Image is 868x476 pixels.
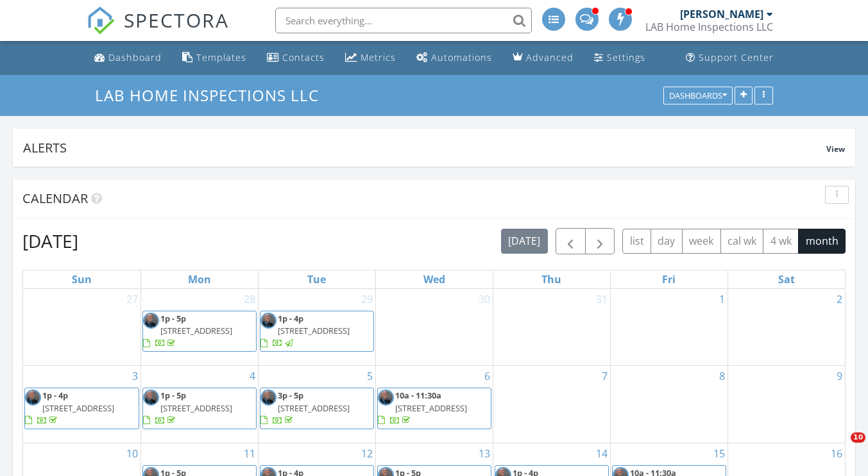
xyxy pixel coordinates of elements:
td: Go to July 29, 2025 [258,289,375,366]
a: Go to July 29, 2025 [359,289,375,309]
a: Dashboard [89,46,167,70]
a: 1p - 4p [STREET_ADDRESS] [24,388,139,429]
div: Dashboard [108,51,162,63]
button: 4 wk [763,229,799,254]
a: Go to July 28, 2025 [241,289,258,309]
a: Go to August 8, 2025 [717,366,728,386]
td: Go to August 3, 2025 [23,366,140,443]
span: Calendar [22,190,88,207]
img: profile_pic__.png [378,390,394,406]
td: Go to August 2, 2025 [728,289,845,366]
span: [STREET_ADDRESS] [278,325,350,336]
a: Go to August 10, 2025 [124,443,140,464]
img: profile_pic__.png [260,313,277,329]
span: 1p - 5p [160,313,186,324]
a: Go to August 3, 2025 [130,366,140,386]
button: day [651,229,683,254]
div: Automations [431,51,492,63]
div: LAB Home Inspections LLC [645,21,773,33]
div: Metrics [361,51,396,63]
span: [STREET_ADDRESS] [42,402,114,414]
button: Dashboards [663,86,733,104]
td: Go to August 1, 2025 [610,289,728,366]
a: Automations (Advanced) [411,46,497,70]
div: [PERSON_NAME] [680,8,763,21]
a: Go to August 4, 2025 [247,366,258,386]
span: 10a - 11:30a [395,390,441,401]
a: Go to August 1, 2025 [717,289,728,309]
div: Contacts [282,51,325,63]
a: Wednesday [421,270,448,288]
a: Settings [589,46,651,70]
a: 10a - 11:30a [STREET_ADDRESS] [377,388,491,429]
a: 3p - 5p [STREET_ADDRESS] [260,388,374,429]
td: Go to August 7, 2025 [493,366,610,443]
h2: [DATE] [22,228,78,254]
a: 3p - 5p [STREET_ADDRESS] [260,390,350,425]
a: Advanced [507,46,579,70]
div: Dashboards [669,91,727,100]
a: 1p - 5p [STREET_ADDRESS] [142,388,257,429]
a: Go to August 6, 2025 [482,366,493,386]
td: Go to August 4, 2025 [140,366,258,443]
td: Go to July 31, 2025 [493,289,610,366]
a: Go to August 15, 2025 [711,443,728,464]
div: Support Center [699,51,774,63]
a: Thursday [539,270,564,288]
a: Saturday [776,270,797,288]
span: 1p - 4p [278,313,303,324]
img: profile_pic__.png [260,390,277,406]
a: Go to July 30, 2025 [476,289,493,309]
div: Advanced [526,51,574,63]
span: 1p - 4p [42,390,68,401]
a: 1p - 5p [STREET_ADDRESS] [142,311,257,352]
iframe: Intercom live chat [824,432,855,463]
a: Go to July 27, 2025 [124,289,140,309]
td: Go to July 30, 2025 [375,289,493,366]
img: profile_pic__.png [25,390,41,406]
td: Go to August 9, 2025 [728,366,845,443]
span: [STREET_ADDRESS] [278,402,350,414]
a: Go to August 2, 2025 [834,289,845,309]
input: Search everything... [275,8,532,33]
td: Go to August 5, 2025 [258,366,375,443]
a: Go to August 12, 2025 [359,443,375,464]
a: Contacts [262,46,330,70]
td: Go to July 28, 2025 [140,289,258,366]
td: Go to July 27, 2025 [23,289,140,366]
span: [STREET_ADDRESS] [395,402,467,414]
a: 1p - 5p [STREET_ADDRESS] [143,390,232,425]
a: Metrics [340,46,401,70]
span: 3p - 5p [278,390,303,401]
a: Support Center [681,46,779,70]
button: [DATE] [501,229,548,254]
a: 1p - 5p [STREET_ADDRESS] [143,313,232,349]
button: list [622,229,651,254]
a: Friday [660,270,678,288]
span: View [826,144,845,154]
td: Go to August 8, 2025 [610,366,728,443]
a: SPECTORA [87,17,229,44]
a: Go to August 5, 2025 [364,366,375,386]
a: Go to August 7, 2025 [599,366,610,386]
button: Next month [585,228,615,254]
a: Sunday [69,270,94,288]
a: Go to August 9, 2025 [834,366,845,386]
div: Templates [196,51,246,63]
span: [STREET_ADDRESS] [160,325,232,336]
a: Go to August 11, 2025 [241,443,258,464]
a: Tuesday [305,270,328,288]
button: Previous month [556,228,586,254]
button: cal wk [720,229,764,254]
a: Go to August 14, 2025 [593,443,610,464]
img: profile_pic__.png [143,313,159,329]
a: LAB Home Inspections LLC [95,85,330,106]
a: 1p - 4p [STREET_ADDRESS] [25,390,114,425]
a: Templates [177,46,251,70]
a: Monday [185,270,214,288]
button: month [798,229,846,254]
img: The Best Home Inspection Software - Spectora [87,6,115,35]
img: profile_pic__.png [143,390,159,406]
span: 10 [851,432,865,443]
a: 10a - 11:30a [STREET_ADDRESS] [378,390,467,425]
